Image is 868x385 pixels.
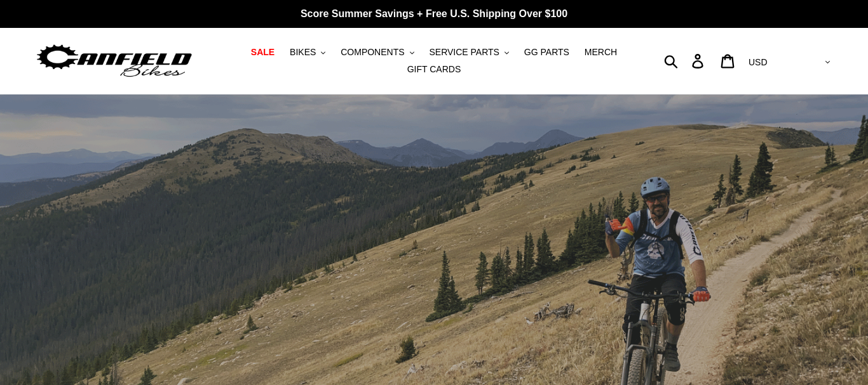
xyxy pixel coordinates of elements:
[290,47,316,58] span: BIKES
[401,61,468,78] a: GIFT CARDS
[35,41,194,81] img: Canfield Bikes
[524,47,569,58] span: GG PARTS
[423,44,515,61] button: SERVICE PARTS
[341,47,404,58] span: COMPONENTS
[283,44,332,61] button: BIKES
[334,44,420,61] button: COMPONENTS
[251,47,275,58] span: SALE
[429,47,499,58] span: SERVICE PARTS
[407,64,461,75] span: GIFT CARDS
[245,44,281,61] a: SALE
[585,47,617,58] span: MERCH
[518,44,576,61] a: GG PARTS
[578,44,623,61] a: MERCH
